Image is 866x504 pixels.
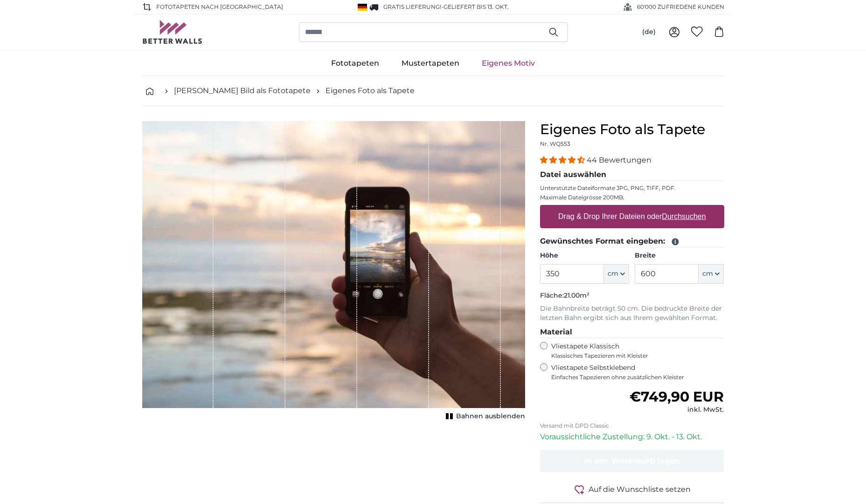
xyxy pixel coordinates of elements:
span: Bahnen ausblenden [456,412,525,421]
label: Vliestapete Selbstklebend [551,363,724,381]
span: 4.34 stars [540,156,587,164]
button: cm [604,264,629,284]
span: Einfaches Tapezieren ohne zusätzlichen Kleister [551,374,724,381]
span: Geliefert bis 13. Okt. [443,3,509,10]
p: Die Bahnbreite beträgt 50 cm. Die bedruckte Breite der letzten Bahn ergibt sich aus Ihrem gewählt... [540,304,724,323]
img: Deutschland [358,4,367,11]
button: cm [699,264,724,284]
span: cm [702,269,713,279]
label: Höhe [540,251,629,260]
span: 60'000 ZUFRIEDENE KUNDEN [637,3,724,11]
p: Unterstützte Dateiformate JPG, PNG, TIFF, PDF. [540,184,724,192]
span: Auf die Wunschliste setzen [589,484,691,495]
span: GRATIS Lieferung! [383,3,441,10]
label: Drag & Drop Ihrer Dateien oder [554,207,710,226]
div: 1 of 1 [142,121,525,423]
span: cm [608,269,618,279]
span: Fototapeten nach [GEOGRAPHIC_DATA] [156,3,283,11]
span: 21.00m² [564,291,589,300]
button: (de) [635,24,663,41]
label: Breite [635,251,724,260]
button: Bahnen ausblenden [443,410,525,423]
legend: Gewünschtes Format eingeben: [540,236,724,247]
span: €749,90 EUR [630,388,724,405]
span: Nr. WQ553 [540,140,570,147]
button: Auf die Wunschliste setzen [540,484,724,495]
a: Eigenes Motiv [471,51,546,75]
button: In den Warenkorb legen [540,450,724,472]
a: Mustertapeten [390,51,471,75]
span: - [441,3,509,10]
a: Fototapeten [320,51,390,75]
span: Klassisches Tapezieren mit Kleister [551,352,716,360]
h1: Eigenes Foto als Tapete [540,121,724,138]
a: Eigenes Foto als Tapete [326,85,415,96]
img: Betterwalls [142,20,203,44]
legend: Material [540,327,724,338]
a: [PERSON_NAME] Bild als Fototapete [174,85,311,96]
p: Voraussichtliche Zustellung: 9. Okt. - 13. Okt. [540,431,724,443]
span: In den Warenkorb legen [584,456,679,465]
p: Fläche: [540,291,724,300]
label: Vliestapete Klassisch [551,342,716,360]
u: Durchsuchen [662,212,706,220]
legend: Datei auswählen [540,169,724,181]
div: inkl. MwSt. [630,405,724,415]
p: Versand mit DPD Classic [540,422,724,429]
p: Maximale Dateigrösse 200MB. [540,194,724,201]
nav: breadcrumbs [142,76,724,106]
span: 44 Bewertungen [587,156,651,164]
